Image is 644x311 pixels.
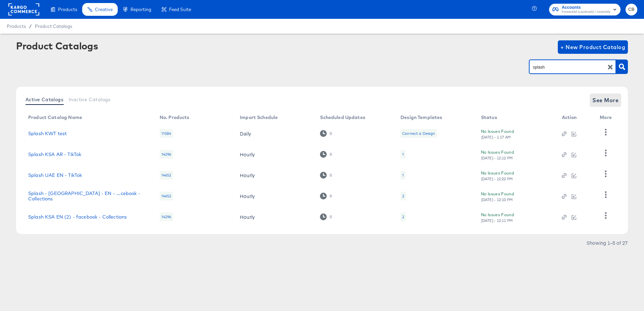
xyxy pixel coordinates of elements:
[402,214,404,220] div: 2
[402,172,404,178] div: 1
[402,152,404,157] div: 1
[592,95,619,105] span: See More
[234,123,315,144] td: Daily
[400,171,406,180] div: 1
[402,193,404,199] div: 2
[234,144,315,165] td: Hourly
[160,129,173,138] div: 11584
[320,115,365,120] div: Scheduled Updates
[28,131,67,136] a: Splash KWT test
[594,112,620,123] th: More
[400,212,406,221] div: 2
[160,212,173,221] div: 14296
[560,42,625,52] span: + New Product Catalog
[28,172,82,178] a: Splash UAE EN - TikTok
[556,112,595,123] th: Action
[160,192,173,200] div: 14652
[130,7,151,12] span: Reporting
[28,115,82,120] div: Product Catalog Name
[16,40,98,51] div: Product Catalogs
[28,152,81,157] a: Splash KSA AR - TikTok
[28,214,127,220] a: Splash KSA EN (2) - facebook - Collections
[160,171,173,180] div: 14652
[25,97,63,102] span: Active Catalogs
[562,9,610,15] span: Forward3d (Landmark) / Assembly
[586,240,628,245] div: Showing 1–5 of 27
[400,150,406,159] div: 1
[320,213,332,220] div: 0
[329,215,332,219] div: 0
[160,150,173,159] div: 14296
[7,24,26,29] span: Products
[320,130,332,137] div: 0
[69,97,111,102] span: Inactive Catalogs
[320,172,332,178] div: 0
[169,7,191,12] span: Feed Suite
[626,4,637,15] button: CB
[320,193,332,199] div: 0
[320,151,332,157] div: 0
[558,40,628,54] button: + New Product Catalog
[28,191,146,201] a: Splash - [GEOGRAPHIC_DATA] - EN - ...cebook - Collections
[400,192,406,200] div: 2
[562,4,610,11] span: Accounts
[329,194,332,198] div: 0
[628,6,635,13] span: CB
[234,165,315,186] td: Hourly
[234,206,315,227] td: Hourly
[400,129,437,138] div: Connect a Design
[402,131,435,136] div: Connect a Design
[240,115,278,120] div: Import Schedule
[58,7,77,12] span: Products
[234,186,315,206] td: Hourly
[400,115,442,120] div: Design Templates
[35,24,72,29] a: Product Catalogs
[590,93,621,107] button: See More
[532,63,603,71] input: Search Product Catalogs
[160,115,190,120] div: No. Products
[95,7,113,12] span: Creative
[549,4,621,15] button: AccountsForward3d (Landmark) / Assembly
[26,24,35,29] span: /
[329,152,332,157] div: 0
[329,173,332,178] div: 0
[329,131,332,136] div: 0
[476,112,556,123] th: Status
